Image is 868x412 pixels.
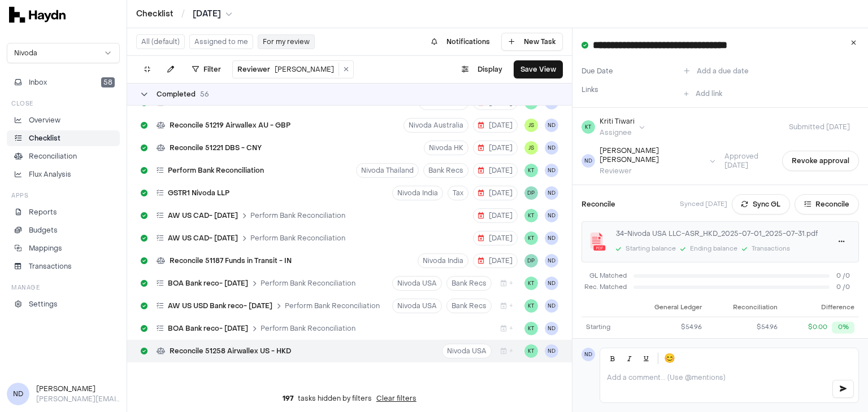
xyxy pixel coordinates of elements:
[496,276,518,291] button: +
[524,344,538,358] button: KT
[179,8,187,19] span: /
[473,163,518,178] button: [DATE]
[524,231,538,245] button: KT
[524,164,538,177] span: KT
[168,301,272,310] span: AW US USD Bank reco- [DATE]
[193,8,232,20] button: [DATE]
[442,344,492,358] button: Nivoda USA
[795,194,859,214] button: Reconcile
[136,8,173,20] a: Checklist
[514,60,563,78] button: Save View
[524,322,538,335] button: KT
[29,133,60,143] p: Checklist
[524,209,538,222] button: KT
[478,121,513,130] span: [DATE]
[496,344,518,358] button: +
[233,63,339,76] button: Reviewer[PERSON_NAME]
[7,112,120,128] a: Overview
[283,394,293,403] span: 197
[392,299,442,313] button: Nivoda USA
[581,146,716,176] button: ND[PERSON_NAME] [PERSON_NAME]Reviewer
[757,323,778,332] span: $54.96
[545,322,558,335] button: ND
[600,117,635,126] div: Kriti Tiwari
[185,60,228,78] button: Filter
[524,277,538,290] button: KT
[690,244,737,254] div: Ending balance
[11,283,40,292] h3: Manage
[168,279,248,288] span: BOA Bank reco- [DATE]
[478,256,513,265] span: [DATE]
[136,8,232,20] nav: breadcrumb
[581,283,627,292] div: Rec. Matched
[424,141,468,155] button: Nivoda HK
[808,323,827,332] div: $0.00
[418,253,468,268] button: Nivoda India
[7,130,120,146] a: Checklist
[403,118,468,133] button: Nivoda Australia
[545,186,558,200] button: ND
[600,166,706,176] div: Reviewer
[711,323,778,332] button: $54.96
[600,146,706,164] div: [PERSON_NAME] [PERSON_NAME]
[581,348,595,361] span: ND
[616,229,822,239] div: 34-Nivoda USA LLC-ASR_HKD_2025-07-01_2025-07-31.pdf
[581,67,672,76] label: Due Date
[680,200,727,209] p: Synced [DATE]
[356,163,419,178] button: Nivoda Thailand
[473,141,518,155] button: [DATE]
[29,243,62,253] p: Mappings
[581,117,645,137] button: KTKriti TiwariAssignee
[376,394,416,403] button: Clear filters
[473,118,518,133] button: [DATE]
[478,143,513,152] span: [DATE]
[628,299,706,317] th: General Ledger
[545,277,558,290] button: ND
[29,169,71,179] p: Flux Analysis
[605,350,620,366] button: Bold (Ctrl+B)
[545,254,558,268] button: ND
[193,8,221,20] span: [DATE]
[7,222,120,238] a: Budgets
[545,344,558,358] span: ND
[545,299,558,313] button: ND
[446,299,492,313] button: Bank Recs
[36,384,120,394] h3: [PERSON_NAME]
[545,209,558,222] button: ND
[581,85,598,94] label: Links
[168,166,264,175] span: Perform Bank Reconciliation
[662,350,678,366] button: 😊
[29,115,60,125] p: Overview
[545,164,558,177] button: ND
[545,119,558,132] span: ND
[11,99,33,108] h3: Close
[524,299,538,313] button: KT
[29,77,47,87] span: Inbox
[11,191,28,200] h3: Apps
[170,121,290,130] span: Reconcile 51219 Airwallex AU - GBP
[423,163,468,178] button: Bank Recs
[496,322,518,335] button: +
[677,62,756,80] button: Add a due date
[581,338,628,359] td: Change
[836,283,859,292] span: 0 / 0
[632,323,702,332] div: $54.96
[589,233,607,251] img: application/pdf
[261,279,355,288] span: Perform Bank Reconciliation
[29,261,72,271] p: Transactions
[581,154,595,168] span: ND
[189,34,253,49] button: Assigned to me
[478,211,513,220] span: [DATE]
[581,317,628,338] td: Starting
[7,258,120,274] a: Transactions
